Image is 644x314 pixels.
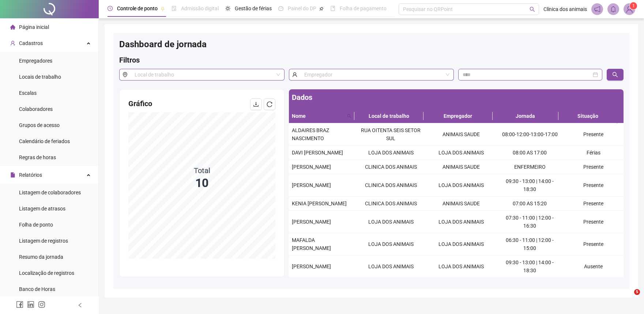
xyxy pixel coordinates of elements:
span: Listagem de colaboradores [19,190,81,195]
span: Filtros [119,56,140,64]
span: reload [267,101,272,107]
span: search [530,7,535,12]
td: 07:30 - 11:00 | 12:00 - 16:30 [496,211,563,233]
td: 09:30 - 13:00 | 14:00 - 18:30 [496,255,563,278]
td: LOJA DOS ANIMAIS [426,211,496,233]
td: RUA OITENTA SEIS SETOR SUL [356,123,426,146]
span: download [253,101,259,107]
span: Listagem de atrasos [19,206,65,212]
th: Empregador [423,109,493,123]
th: Situação [558,109,618,123]
td: Presente [563,174,624,197]
span: Folha de ponto [19,222,53,228]
span: Clínica dos animais [543,5,587,13]
span: bell [610,6,617,12]
span: 1 [632,3,635,8]
span: Localização de registros [19,270,74,276]
td: Presente [563,160,624,174]
span: sun [225,6,230,11]
span: Painel do DP [288,5,316,11]
span: left [78,303,83,308]
td: LOJA DOS ANIMAIS [356,211,426,233]
td: 08:00-12:00-13:00-17:00 [496,123,563,146]
span: Cadastros [19,40,43,46]
span: search [347,114,351,118]
span: Colaboradores [19,106,53,112]
span: Nome [292,112,344,120]
td: CLINICA DOS ANIMAIS [356,197,426,211]
span: linkedin [27,301,34,308]
span: Admissão digital [181,5,219,11]
span: [PERSON_NAME] [292,164,331,170]
td: 08:00 AS 17:00 [496,146,563,160]
span: facebook [16,301,23,308]
span: home [10,25,15,30]
span: Banco de Horas [19,286,55,292]
span: Locais de trabalho [19,74,61,80]
span: [PERSON_NAME] [292,182,331,188]
span: Dados [292,93,312,102]
td: 09:30 - 13:00 | 14:00 - 18:30 [496,174,563,197]
td: Ausente [563,255,624,278]
span: search [346,111,353,122]
span: dashboard [278,6,283,11]
span: DAVI [PERSON_NAME] [292,150,343,156]
span: Controle de ponto [117,5,158,11]
span: Página inicial [19,24,49,30]
span: Escalas [19,90,37,96]
span: file-done [172,6,177,11]
span: Resumo da jornada [19,254,63,260]
span: Gráfico [128,99,152,108]
span: instagram [38,301,45,308]
span: 5 [634,289,640,295]
span: search [612,72,618,78]
td: CLINICA DOS ANIMAIS [356,160,426,174]
td: Presente [563,123,624,146]
span: user [289,69,300,81]
span: book [330,6,335,11]
span: file [10,172,15,177]
th: Jornada [493,109,558,123]
td: ANIMAIS SAUDE [426,197,496,211]
span: pushpin [161,7,165,11]
sup: Atualize o seu contato no menu Meus Dados [630,2,637,10]
span: KENIA [PERSON_NAME] [292,201,347,206]
td: Presente [563,211,624,233]
td: 07:00 AS 15:20 [496,197,563,211]
span: Dashboard de jornada [119,39,207,49]
td: Presente [563,233,624,255]
th: Local de trabalho [354,109,423,123]
span: environment [119,69,131,81]
span: Folha de pagamento [340,5,387,11]
td: LOJA DOS ANIMAIS [356,255,426,278]
span: Relatórios [19,172,42,178]
span: Regras de horas [19,154,56,160]
td: Presente [563,197,624,211]
td: ENFERMEIRO [496,160,563,174]
span: [PERSON_NAME] [292,219,331,225]
iframe: Intercom live chat [619,289,637,307]
span: Calendário de feriados [19,138,70,144]
span: notification [594,6,600,12]
span: [PERSON_NAME] [292,263,331,269]
span: pushpin [319,7,324,11]
td: ANIMAIS SAUDE [426,123,496,146]
td: CLINICA DOS ANIMAIS [356,174,426,197]
td: LOJA DOS ANIMAIS [356,146,426,160]
span: Grupos de acesso [19,122,60,128]
td: ANIMAIS SAUDE [426,160,496,174]
span: clock-circle [108,6,113,11]
td: LOJA DOS ANIMAIS [426,146,496,160]
td: LOJA DOS ANIMAIS [356,233,426,255]
td: LOJA DOS ANIMAIS [426,174,496,197]
span: MAFALDA [PERSON_NAME] [292,237,331,251]
td: LOJA DOS ANIMAIS [426,233,496,255]
span: Listagem de registros [19,238,68,244]
td: 06:30 - 11:00 | 12:00 - 15:00 [496,233,563,255]
td: LOJA DOS ANIMAIS [426,255,496,278]
td: Férias [563,146,624,160]
span: Gestão de férias [235,5,272,11]
img: 9420 [624,4,635,15]
span: user-add [10,41,15,46]
span: ALDAIRES BRAZ NASCIMENTO [292,127,329,141]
